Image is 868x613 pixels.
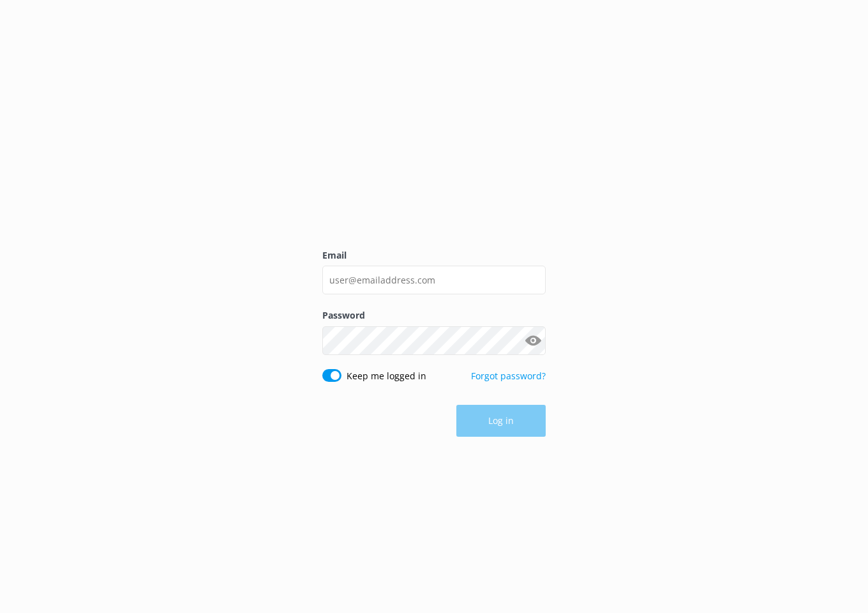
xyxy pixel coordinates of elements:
label: Password [322,308,546,322]
label: Keep me logged in [347,369,426,383]
input: user@emailaddress.com [322,266,546,294]
a: Forgot password? [471,370,546,382]
label: Email [322,248,546,262]
button: Show password [520,328,546,353]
